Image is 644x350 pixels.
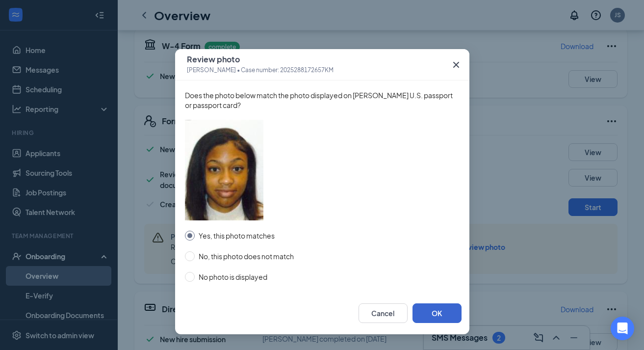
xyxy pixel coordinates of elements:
span: Yes, this photo matches [195,230,279,241]
button: Cancel [359,303,408,323]
span: Does the photo below match the photo displayed on [PERSON_NAME] U.S. passport or passport card? [185,90,460,110]
img: employee [185,120,263,220]
span: [PERSON_NAME] • Case number: 2025288172657KM [187,65,334,75]
span: No photo is displayed [195,271,271,282]
span: No, this photo does not match [195,251,298,262]
span: Review photo [187,54,334,64]
svg: Cross [450,59,462,71]
button: Close [443,49,469,81]
div: Open Intercom Messenger [611,317,634,340]
button: OK [412,303,462,323]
